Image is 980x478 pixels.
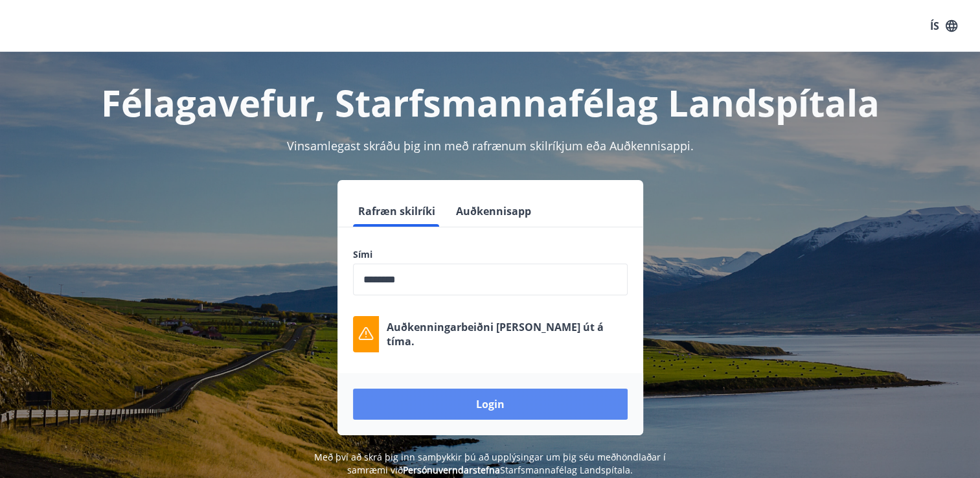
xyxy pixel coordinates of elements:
h1: Félagavefur, Starfsmannafélag Landspítala [40,78,941,127]
button: ÍS [923,14,964,38]
button: Login [353,389,628,420]
label: Sími [353,248,628,261]
button: Auðkennisapp [451,196,536,227]
p: Auðkenningarbeiðni [PERSON_NAME] út á tíma. [387,320,628,348]
button: Rafræn skilríki [353,196,440,227]
a: Persónuverndarstefna [403,464,500,476]
span: Með því að skrá þig inn samþykkir þú að upplýsingar um þig séu meðhöndlaðar í samræmi við Starfsm... [314,451,666,476]
span: Vinsamlegast skráðu þig inn með rafrænum skilríkjum eða Auðkennisappi. [287,138,694,154]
